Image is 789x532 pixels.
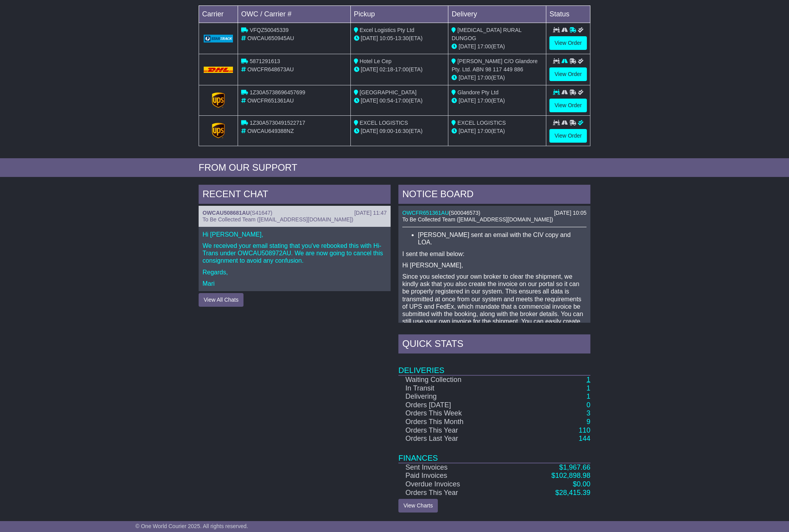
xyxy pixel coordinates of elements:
[555,472,590,479] span: 102,898.98
[458,43,476,49] span: [DATE]
[579,435,590,442] a: 144
[398,185,590,206] div: NOTICE BOARD
[398,435,511,443] td: Orders Last Year
[477,74,491,81] span: 17:00
[135,523,248,529] span: © One World Courier 2025. All rights reserved.
[360,89,417,95] span: [GEOGRAPHIC_DATA]
[398,401,511,410] td: Orders [DATE]
[203,231,387,238] p: Hi [PERSON_NAME],
[250,58,280,64] span: 5871291613
[586,418,590,426] a: 9
[551,472,590,479] a: $102,898.98
[380,66,393,72] span: 02:18
[586,392,590,400] a: 1
[354,34,445,42] div: - (ETA)
[354,97,445,105] div: - (ETA)
[199,185,391,206] div: RECENT CHAT
[360,58,392,64] span: Hotel Le Cep
[579,426,590,434] a: 110
[398,472,511,480] td: Paid Invoices
[559,463,590,471] a: $1,967.66
[451,210,479,216] span: S00046573
[398,480,511,489] td: Overdue Invoices
[398,334,590,355] div: Quick Stats
[354,210,387,216] div: [DATE] 11:47
[549,129,587,143] a: View Order
[398,463,511,472] td: Sent Invoices
[360,120,408,126] span: EXCEL LOGISTICS
[380,35,393,41] span: 10:05
[354,65,445,74] div: - (ETA)
[458,128,476,134] span: [DATE]
[451,58,537,72] span: [PERSON_NAME] C/O Glandore Pty. Ltd. ABN 98 117 449 886
[549,67,587,81] a: View Order
[577,480,590,488] span: 0.00
[451,74,543,82] div: (ETA)
[354,127,445,135] div: - (ETA)
[398,409,511,418] td: Orders This Week
[402,210,586,216] div: ( )
[250,120,305,126] span: 1Z30A5730491522717
[573,480,590,488] a: $0.00
[477,43,491,49] span: 17:00
[204,35,233,42] img: GetCarrierServiceLogo
[549,99,587,112] a: View Order
[203,280,387,287] p: Mari
[361,35,378,41] span: [DATE]
[238,5,351,23] td: OWC / Carrier #
[398,392,511,401] td: Delivering
[458,74,476,81] span: [DATE]
[546,5,590,23] td: Status
[212,123,225,138] img: GetCarrierServiceLogo
[586,376,590,384] a: 1
[451,27,521,41] span: [MEDICAL_DATA] RURAL DUNGOG
[457,120,506,126] span: EXCEL LOGISTICS
[549,36,587,50] a: View Order
[250,27,289,33] span: VFQZ50045339
[252,210,270,216] span: S41647
[247,66,294,72] span: OWCFR648673AU
[360,27,414,33] span: Excel Logistics Pty Ltd
[395,128,409,134] span: 16:30
[398,443,590,463] td: Finances
[448,5,546,23] td: Delivery
[203,210,250,216] a: OWCAU508681AU
[361,97,378,104] span: [DATE]
[398,489,511,497] td: Orders This Year
[586,384,590,392] a: 1
[477,128,491,134] span: 17:00
[380,128,393,134] span: 09:00
[586,409,590,417] a: 3
[395,97,409,104] span: 17:00
[203,269,387,276] p: Regards,
[398,384,511,393] td: In Transit
[418,231,586,246] li: [PERSON_NAME] sent an email with the CIV copy and LOA.
[398,418,511,426] td: Orders This Month
[402,250,586,258] p: I sent the email below:
[350,5,448,23] td: Pickup
[402,273,586,340] p: Since you selected your own broker to clear the shipment, we kindly ask that you also create the ...
[199,293,243,307] button: View All Chats
[203,210,387,216] div: ( )
[247,128,294,134] span: OWCAU649388NZ
[199,162,590,173] div: FROM OUR SUPPORT
[555,489,590,497] a: $28,415.39
[451,127,543,135] div: (ETA)
[563,463,590,471] span: 1,967.66
[477,97,491,104] span: 17:00
[398,355,590,375] td: Deliveries
[451,97,543,105] div: (ETA)
[380,97,393,104] span: 00:54
[402,216,553,223] span: To Be Collected Team ([EMAIL_ADDRESS][DOMAIN_NAME])
[402,210,449,216] a: OWCFR651361AU
[203,242,387,265] p: We received your email stating that you've rebooked this with Hi-Trans under OWCAU508972AU. We ar...
[395,66,409,72] span: 17:00
[457,89,498,95] span: Glandore Pty Ltd
[458,97,476,104] span: [DATE]
[554,210,586,216] div: [DATE] 10:05
[212,92,225,108] img: GetCarrierServiceLogo
[199,5,238,23] td: Carrier
[451,42,543,51] div: (ETA)
[559,489,590,497] span: 28,415.39
[204,67,233,73] img: DHL.png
